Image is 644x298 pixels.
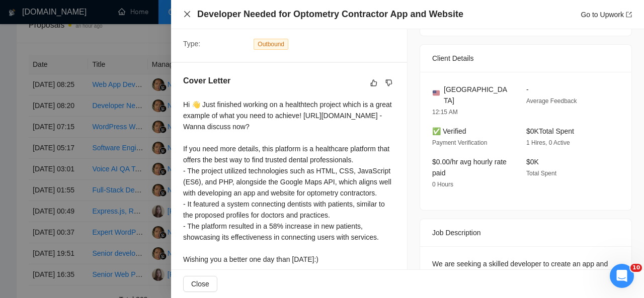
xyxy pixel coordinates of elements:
span: ✅ Verified [432,127,466,135]
span: $0.00/hr avg hourly rate paid [432,158,507,177]
span: [GEOGRAPHIC_DATA] [444,84,510,106]
span: $0K Total Spent [526,127,574,135]
h4: Developer Needed for Optometry Contractor App and Website [197,8,463,21]
div: Job Description [432,219,619,246]
div: Client Details [432,45,619,72]
a: Go to Upworkexport [581,11,632,19]
span: Total Spent [526,170,556,177]
button: dislike [383,77,395,89]
button: Close [183,10,191,19]
span: close [183,10,191,18]
span: 1 Hires, 0 Active [526,139,570,146]
button: Close [183,276,217,292]
span: Type: [183,40,200,48]
span: Average Feedback [526,97,577,105]
span: Payment Verification [432,139,487,146]
span: Close [191,278,209,289]
span: 0 Hours [432,181,453,188]
span: 10 [630,264,642,272]
span: export [626,12,632,18]
button: like [368,77,380,89]
iframe: Intercom live chat [610,264,634,288]
img: 🇺🇸 [433,89,440,96]
span: 12:15 AM [432,109,458,116]
span: dislike [385,79,392,87]
span: - [526,85,529,93]
span: like [370,79,377,87]
span: $0K [526,158,539,166]
span: Outbound [254,39,288,50]
h5: Cover Letter [183,75,230,87]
